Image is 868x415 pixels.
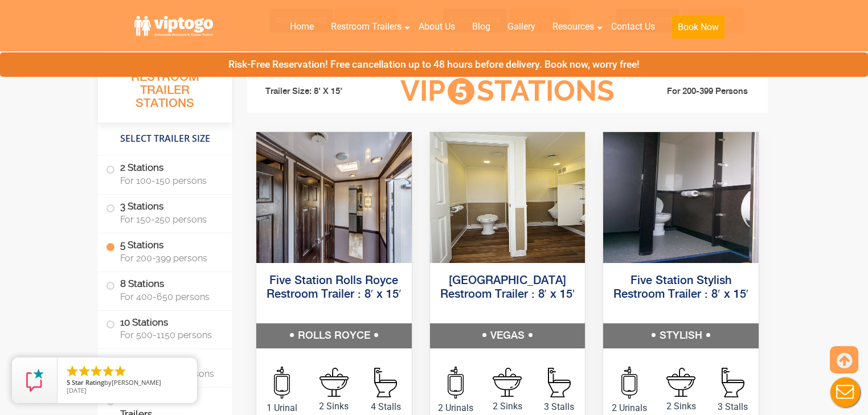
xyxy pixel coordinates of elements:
img: Full view of five station restroom trailer with two separate doors for men and women [256,132,412,263]
h3: VIP Stations [383,76,632,107]
span: 2 Sinks [655,400,707,413]
img: an icon of urinal [621,367,637,398]
li:  [77,364,91,378]
label: Sink Trailer [106,349,224,384]
img: Full view of five station restroom trailer with two separate doors for men and women [430,132,586,263]
a: Five Station Rolls Royce Restroom Trailer : 8′ x 15′ [267,275,402,301]
li: For 200-399 Persons [632,85,760,98]
img: an icon of sink [320,368,349,397]
button: Book Now [672,16,724,39]
span: by [67,379,188,387]
img: an icon of stall [374,368,397,397]
h5: VEGAS [430,323,586,348]
span: 2 Sinks [482,400,534,413]
a: Blog [464,14,499,39]
img: an icon of urinal [274,367,290,398]
span: [DATE] [67,386,87,395]
span: For 500-1150 persons [120,330,218,340]
li:  [101,364,115,378]
li:  [113,364,127,378]
img: Review Rating [23,369,46,392]
span: 5 [67,378,70,387]
a: Contact Us [603,14,664,39]
span: 3 Stalls [533,400,585,414]
a: Five Station Stylish Restroom Trailer : 8′ x 15′ [613,275,748,301]
label: 10 Stations [106,311,224,346]
span: 2 Sinks [308,400,360,413]
img: an icon of sink [666,368,695,397]
span: 5 [448,78,474,105]
a: [GEOGRAPHIC_DATA] Restroom Trailer : 8′ x 15′ [440,275,575,301]
img: an icon of sink [493,368,522,397]
a: Gallery [499,14,544,39]
h5: STYLISH [603,323,759,348]
li:  [65,364,79,378]
span: Star Rating [72,378,104,387]
span: 2 Urinals [430,401,482,415]
label: 3 Stations [106,195,224,230]
img: Full view of five station restroom trailer with two separate doors for men and women [603,132,759,263]
span: For 100-150 persons [120,175,218,186]
h5: ROLLS ROYCE [256,323,412,348]
img: an icon of stall [548,368,571,397]
li:  [89,364,103,378]
label: 2 Stations [106,156,224,191]
label: 5 Stations [106,233,224,269]
span: For 200-399 persons [120,253,218,264]
button: Live Chat [822,369,868,415]
a: Book Now [664,14,733,46]
label: 8 Stations [106,272,224,307]
span: For 400-650 persons [120,291,218,302]
h4: Select Trailer Size [98,128,232,150]
a: About Us [410,14,464,39]
span: 2 Urinals [603,401,655,415]
img: an icon of stall [722,368,744,397]
h3: All Portable Restroom Trailer Stations [98,54,232,122]
span: For 150-250 persons [120,214,218,225]
li: Trailer Size: 8' X 15' [255,75,383,109]
a: Home [281,14,322,39]
span: 3 Stalls [707,400,759,414]
img: an icon of urinal [448,367,464,398]
a: Resources [544,14,603,39]
a: Restroom Trailers [322,14,410,39]
span: [PERSON_NAME] [112,378,161,387]
span: 4 Stalls [360,400,412,414]
span: 1 Urinal [256,401,308,415]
